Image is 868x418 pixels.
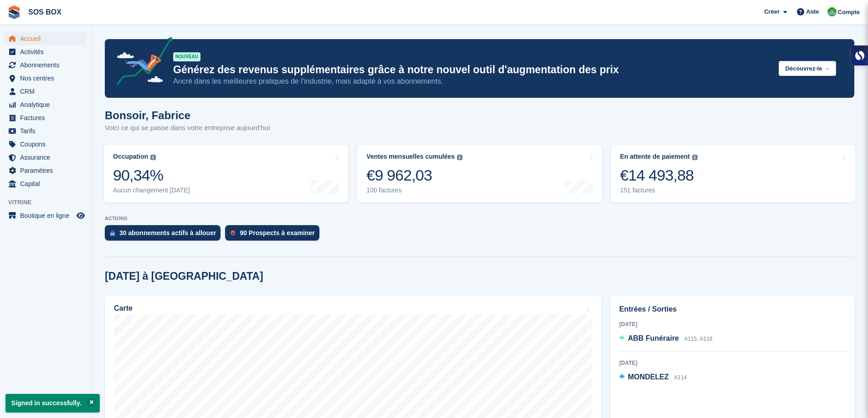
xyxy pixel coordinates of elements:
span: Tarifs [20,125,75,137]
a: menu [5,59,86,71]
div: 151 factures [620,186,698,194]
a: menu [5,32,86,45]
span: Activités [20,45,75,58]
span: Coupons [20,138,75,151]
div: En attente de paiement [620,153,690,161]
a: Occupation 90,34% Aucun changement [DATE] [104,145,348,202]
img: Fabrice [827,7,837,16]
div: [DATE] [619,320,846,328]
div: [DATE] [619,359,846,367]
span: Accueil [20,32,75,45]
a: 90 Prospects à examiner [225,225,324,245]
a: menu [5,85,86,98]
img: icon-info-grey-7440780725fd019a000dd9b08b2336e03edf1995a4989e88bcd33f0948082b44.svg [150,155,156,160]
span: CRM [20,85,75,98]
span: ABB Funéraire [628,334,679,342]
img: stora-icon-8386f47178a22dfd0bd8f6a31ec36ba5ce8667c1dd55bd0f319d3a0aa187defe.svg [7,5,21,19]
a: menu [5,98,86,111]
span: Nos centres [20,72,75,85]
img: icon-info-grey-7440780725fd019a000dd9b08b2336e03edf1995a4989e88bcd33f0948082b44.svg [692,155,698,160]
p: Ancré dans les meilleures pratiques de l’industrie, mais adapté à vos abonnements. [173,76,771,86]
img: prospect-51fa495bee0391a8d652442698ab0144808aea92771e9ea1ae160a38d050c398.svg [231,230,235,236]
a: MONDELEZ A114 [619,372,687,383]
span: Assurance [20,151,75,164]
span: Capital [20,177,75,190]
h2: Entrées / Sorties [619,304,846,315]
span: A115, A118 [684,336,712,342]
h1: Bonsoir, Fabrice [105,109,270,121]
span: Boutique en ligne [20,209,75,222]
div: 100 factures [366,186,462,194]
a: menu [5,164,86,177]
span: Abonnements [20,59,75,71]
span: Vitrine [8,198,91,207]
a: menu [5,151,86,164]
div: Aucun changement [DATE] [113,186,190,194]
div: 90 Prospects à examiner [240,229,314,237]
div: €14 493,88 [620,166,698,185]
div: Ventes mensuelles cumulées [366,153,455,161]
span: Factures [20,111,75,124]
a: menu [5,125,86,137]
a: SOS BOX [25,5,65,20]
div: 30 abonnements actifs à allouer [119,229,216,237]
img: price-adjustments-announcement-icon-8257ccfd72463d97f412b2fc003d46551f7dbcb40ab6d574587a9cd5c0d94... [109,37,173,89]
a: En attente de paiement €14 493,88 151 factures [611,145,855,202]
img: active_subscription_to_allocate_icon-d502201f5373d7db506a760aba3b589e785aa758c864c3986d89f69b8ff3... [110,230,115,236]
a: menu [5,45,86,58]
span: Aide [806,7,819,16]
a: Boutique d'aperçu [75,210,86,221]
div: Occupation [113,153,148,161]
a: Ventes mensuelles cumulées €9 962,03 100 factures [357,145,601,202]
div: NOUVEAU [173,52,200,61]
a: menu [5,209,86,222]
img: icon-info-grey-7440780725fd019a000dd9b08b2336e03edf1995a4989e88bcd33f0948082b44.svg [457,155,462,160]
a: ABB Funéraire A115, A118 [619,333,713,345]
h2: Carte [114,304,133,312]
a: menu [5,177,86,190]
button: Découvrez-le → [779,61,836,76]
span: Analytique [20,98,75,111]
span: Compte [838,8,860,17]
div: 90,34% [113,166,190,185]
span: Créer [764,7,780,16]
p: Générez des revenus supplémentaires grâce à notre nouvel outil d'augmentation des prix [173,63,771,76]
p: Voici ce qui se passe dans votre entreprise aujourd'hui [105,123,270,133]
p: ACTIONS [105,216,854,222]
span: MONDELEZ [628,373,669,381]
div: €9 962,03 [366,166,462,185]
a: menu [5,138,86,151]
span: Paramètres [20,164,75,177]
a: menu [5,72,86,85]
p: Signed in successfully. [5,394,100,413]
a: 30 abonnements actifs à allouer [105,225,225,245]
h2: [DATE] à [GEOGRAPHIC_DATA] [105,270,263,282]
a: menu [5,111,86,124]
span: A114 [674,374,687,381]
